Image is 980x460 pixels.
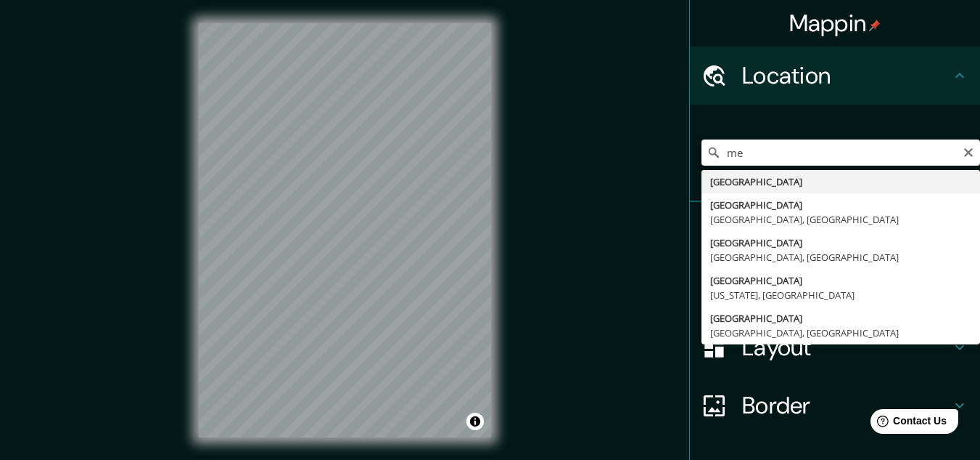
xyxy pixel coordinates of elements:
[199,23,491,437] canvas: Map
[690,202,980,260] div: Pins
[710,174,971,189] div: [GEOGRAPHIC_DATA]
[710,288,971,302] div: [US_STATE], [GEOGRAPHIC_DATA]
[742,61,951,90] h4: Location
[710,250,971,265] div: [GEOGRAPHIC_DATA], [GEOGRAPHIC_DATA]
[710,311,971,326] div: [GEOGRAPHIC_DATA]
[466,413,484,430] button: Toggle attribution
[710,273,971,288] div: [GEOGRAPHIC_DATA]
[701,140,980,166] input: Pick your city or area
[690,260,980,318] div: Style
[710,198,971,212] div: [GEOGRAPHIC_DATA]
[690,318,980,376] div: Layout
[690,376,980,435] div: Border
[710,326,971,340] div: [GEOGRAPHIC_DATA], [GEOGRAPHIC_DATA]
[742,391,951,420] h4: Border
[742,333,951,362] h4: Layout
[869,20,881,31] img: pin-icon.png
[851,403,964,444] iframe: Help widget launcher
[963,145,974,158] button: Clear
[789,9,881,38] h4: Mappin
[710,235,971,250] div: [GEOGRAPHIC_DATA]
[690,47,980,105] div: Location
[710,212,971,227] div: [GEOGRAPHIC_DATA], [GEOGRAPHIC_DATA]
